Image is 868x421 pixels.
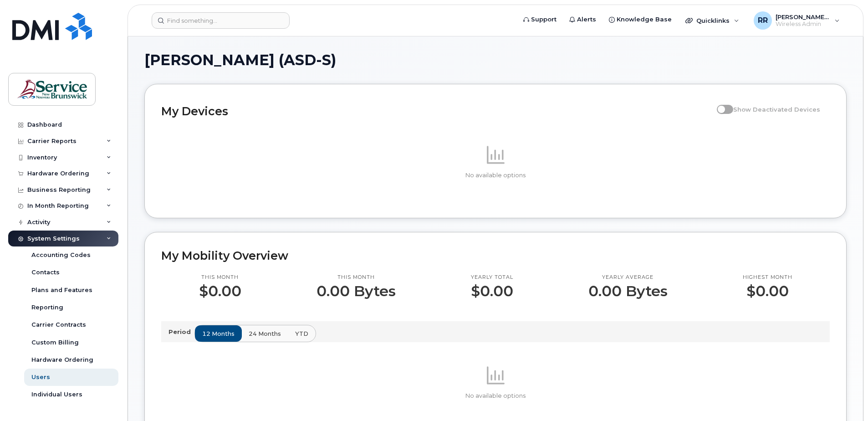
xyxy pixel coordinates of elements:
[733,106,820,113] span: Show Deactivated Devices
[161,171,830,180] p: No available options
[471,274,513,281] p: Yearly total
[743,274,792,281] p: Highest month
[317,274,396,281] p: This month
[743,283,792,299] p: $0.00
[161,392,830,400] p: No available options
[295,329,308,338] span: YTD
[717,101,724,108] input: Show Deactivated Devices
[249,329,281,338] span: 24 months
[588,274,668,281] p: Yearly average
[588,283,668,299] p: 0.00 Bytes
[144,53,336,67] span: [PERSON_NAME] (ASD-S)
[199,283,241,299] p: $0.00
[161,104,712,118] h2: My Devices
[317,283,396,299] p: 0.00 Bytes
[199,274,241,281] p: This month
[168,328,194,336] p: Period
[471,283,513,299] p: $0.00
[161,249,830,262] h2: My Mobility Overview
